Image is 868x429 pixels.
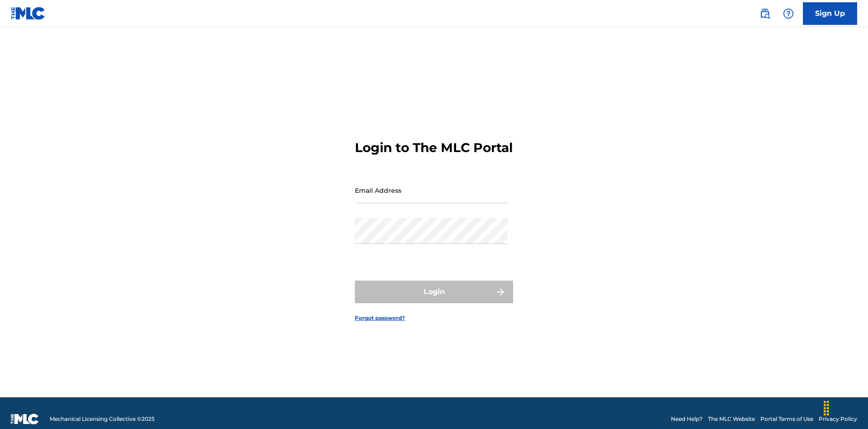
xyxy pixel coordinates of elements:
div: Drag [819,395,834,422]
span: Mechanical Licensing Collective © 2025 [50,415,155,423]
h3: Login to The MLC Portal [355,140,513,156]
a: Public Search [756,5,774,23]
a: Sign Up [803,2,857,25]
div: Help [779,5,797,23]
iframe: Chat Widget [823,386,868,429]
img: help [783,8,794,19]
a: Forgot password? [355,314,405,322]
a: The MLC Website [708,415,755,423]
img: MLC Logo [11,7,46,20]
img: logo [11,414,39,424]
a: Need Help? [671,415,703,423]
a: Privacy Policy [819,415,857,423]
img: search [759,8,770,19]
a: Portal Terms of Use [760,415,813,423]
